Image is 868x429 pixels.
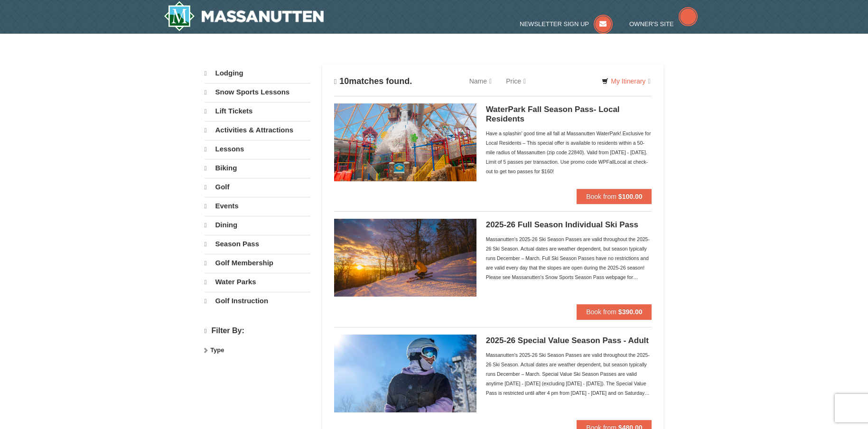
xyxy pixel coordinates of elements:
[205,178,310,196] a: Golf
[486,220,652,230] h5: 2025-26 Full Season Individual Ski Pass
[334,219,476,297] img: 6619937-208-2295c65e.jpg
[205,140,310,158] a: Lessons
[520,20,589,28] span: Newsletter Sign Up
[205,326,310,336] h4: Filter By:
[618,193,643,200] strong: $100.00
[499,72,533,91] a: Price
[618,308,643,316] strong: $390.00
[586,193,616,200] span: Book from
[629,20,674,28] span: Owner's Site
[205,254,310,272] a: Golf Membership
[205,344,246,351] strong: Price: (USD $)
[486,129,652,176] div: Have a splashin' good time all fall at Massanutten WaterPark! Exclusive for Local Residents – Thi...
[486,350,652,398] div: Massanutten's 2025-26 Ski Season Passes are valid throughout the 2025-26 Ski Season. Actual dates...
[205,102,310,120] a: Lift Tickets
[205,273,310,291] a: Water Parks
[486,336,652,345] h5: 2025-26 Special Value Season Pass - Adult
[205,216,310,234] a: Dining
[462,72,499,91] a: Name
[520,20,613,28] a: Newsletter Sign Up
[205,197,310,215] a: Events
[164,1,324,31] a: Massanutten Resort
[334,335,476,412] img: 6619937-198-dda1df27.jpg
[205,159,310,177] a: Biking
[205,292,310,310] a: Golf Instruction
[164,1,324,31] img: Massanutten Resort Logo
[205,235,310,253] a: Season Pass
[210,346,224,354] strong: Type
[577,189,652,204] button: Book from $100.00
[486,105,652,124] h5: WaterPark Fall Season Pass- Local Residents
[205,65,310,82] a: Lodging
[577,304,652,319] button: Book from $390.00
[334,103,476,181] img: 6619937-212-8c750e5f.jpg
[486,234,652,282] div: Massanutten's 2025-26 Ski Season Passes are valid throughout the 2025-26 Ski Season. Actual dates...
[629,20,698,28] a: Owner's Site
[205,83,310,101] a: Snow Sports Lessons
[205,121,310,139] a: Activities & Attractions
[596,74,656,88] a: My Itinerary
[586,308,616,316] span: Book from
